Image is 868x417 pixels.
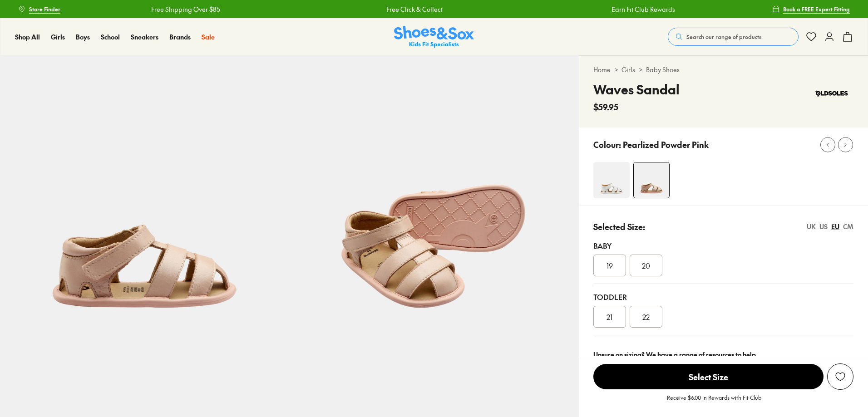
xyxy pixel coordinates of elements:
[642,260,650,271] span: 20
[51,32,65,41] span: Girls
[169,32,191,42] a: Brands
[593,162,630,198] img: 4-502138_1
[827,363,853,390] button: Add to Wishlist
[593,221,645,233] p: Selected Size:
[807,222,816,231] div: UK
[151,5,220,14] a: Free Shipping Over $85
[783,5,850,13] span: Book a FREE Expert Fitting
[593,80,680,99] h4: Waves Sandal
[386,5,442,14] a: Free Click & Collect
[843,222,853,231] div: CM
[394,26,474,48] img: SNS_Logo_Responsive.svg
[101,32,120,41] span: School
[668,28,799,46] button: Search our range of products
[51,32,65,42] a: Girls
[772,1,850,17] a: Book a FREE Expert Fitting
[621,65,635,74] a: Girls
[593,240,853,251] div: Baby
[593,101,618,113] span: $59.95
[76,32,90,41] span: Boys
[634,162,669,198] img: 4-557429_1
[593,291,853,302] div: Toddler
[607,260,613,271] span: 19
[642,311,650,322] span: 22
[76,32,90,42] a: Boys
[29,5,60,13] span: Store Finder
[646,65,680,74] a: Baby Shoes
[593,363,824,390] button: Select Size
[101,32,120,42] a: School
[686,33,761,41] span: Search our range of products
[593,364,824,389] span: Select Size
[667,393,761,410] p: Receive $6.00 in Rewards with Fit Club
[819,222,828,231] div: US
[593,138,621,151] p: Colour:
[131,32,158,41] span: Sneakers
[831,222,839,231] div: EU
[15,32,40,42] a: Shop All
[623,138,709,151] p: Pearlized Powder Pink
[18,1,60,17] a: Store Finder
[593,350,853,359] div: Unsure on sizing? We have a range of resources to help
[611,5,675,14] a: Earn Fit Club Rewards
[607,311,612,322] span: 21
[131,32,158,42] a: Sneakers
[394,26,474,48] a: Shoes & Sox
[289,55,578,344] img: 5-557430_1
[593,65,611,74] a: Home
[202,32,215,42] a: Sale
[810,80,853,107] img: Vendor logo
[202,32,215,41] span: Sale
[593,65,853,74] div: > >
[15,32,40,41] span: Shop All
[169,32,191,41] span: Brands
